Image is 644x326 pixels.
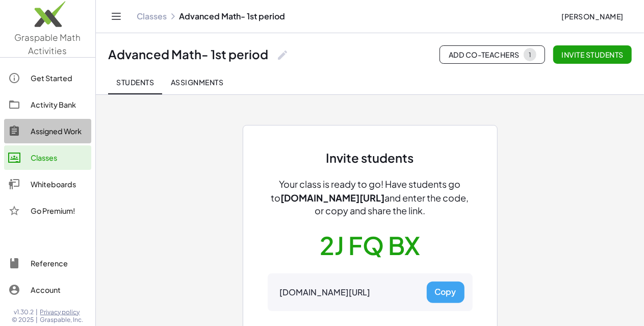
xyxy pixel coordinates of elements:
[116,78,154,87] span: Students
[170,78,223,87] span: Assignments
[561,12,624,21] span: [PERSON_NAME]
[36,316,38,324] span: |
[31,178,87,190] div: Whiteboards
[280,287,371,298] div: [DOMAIN_NAME][URL]
[4,172,91,196] a: Whiteboards
[4,278,91,302] a: Account
[326,150,414,166] div: Invite students
[31,72,87,84] div: Get Started
[553,45,632,64] button: Invite students
[31,125,87,137] div: Assigned Work
[427,282,465,303] button: Copy
[320,230,420,261] button: 2J FQ BX
[4,92,91,117] a: Activity Bank
[271,178,461,204] span: Your class is ready to go! Have students go to
[440,45,545,64] button: Add Co-Teachers1
[4,251,91,275] a: Reference
[31,257,87,269] div: Reference
[553,7,632,26] button: [PERSON_NAME]
[4,145,91,170] a: Classes
[36,308,38,316] span: |
[4,66,91,90] a: Get Started
[31,152,87,164] div: Classes
[448,48,536,61] span: Add Co-Teachers
[529,51,531,59] div: 1
[40,316,84,324] span: Graspable, Inc.
[561,50,624,59] span: Invite students
[31,98,87,111] div: Activity Bank
[40,308,84,316] a: Privacy policy
[14,308,34,316] span: v1.30.2
[281,192,385,204] span: [DOMAIN_NAME][URL]
[108,8,124,24] button: Toggle navigation
[31,284,87,296] div: Account
[31,205,87,217] div: Go Premium!
[137,11,167,21] a: Classes
[4,119,91,143] a: Assigned Work
[315,192,469,216] span: and enter the code, or copy and share the link.
[108,46,268,62] div: Advanced Math- 1st period
[15,32,81,56] span: Graspable Math Activities
[12,316,34,324] span: © 2025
